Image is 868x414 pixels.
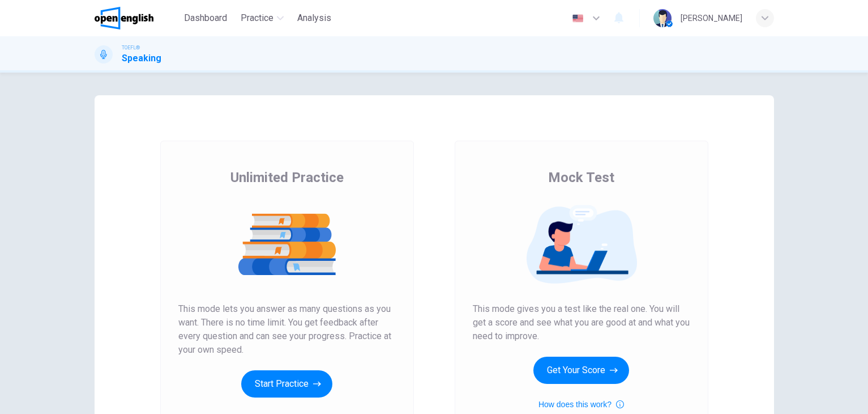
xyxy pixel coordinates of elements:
[538,398,624,411] button: How does this work?
[473,302,690,343] span: This mode gives you a test like the real one. You will get a score and see what you are good at a...
[533,357,629,384] button: Get Your Score
[230,168,344,187] span: Unlimited Practice
[95,7,154,29] img: OpenEnglish logo
[236,8,288,28] button: Practice
[122,44,140,52] span: TOEFL®
[122,52,161,65] h1: Speaking
[178,302,396,357] span: This mode lets you answer as many questions as you want. There is no time limit. You get feedback...
[293,8,336,28] button: Analysis
[653,9,672,27] img: Profile picture
[571,14,585,23] img: en
[95,7,180,29] a: OpenEnglish logo
[548,168,614,187] span: Mock Test
[241,11,273,25] span: Practice
[179,8,232,28] button: Dashboard
[297,11,331,25] span: Analysis
[681,11,742,25] div: [PERSON_NAME]
[241,370,332,398] button: Start Practice
[184,11,227,25] span: Dashboard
